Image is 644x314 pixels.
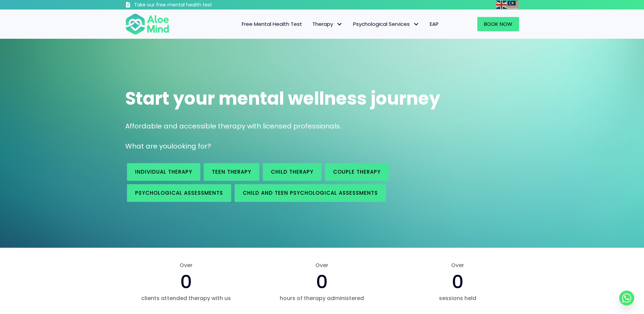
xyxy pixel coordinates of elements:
a: Free Mental Health Test [237,17,307,31]
p: Affordable and accessible therapy with licensed professionals. [125,121,519,131]
span: Psychological assessments [135,189,223,196]
h3: Take our free mental health test [134,2,249,8]
span: Start your mental wellness journey [125,86,440,111]
span: clients attended therapy with us [125,294,247,302]
span: Over [397,261,519,269]
img: Aloe mind Logo [125,13,169,35]
span: sessions held [397,294,519,302]
span: What are you [125,141,171,151]
a: Psychological assessments [127,184,231,202]
a: Individual therapy [127,163,200,181]
span: 0 [316,269,328,295]
a: Psychological ServicesPsychological Services: submenu [348,17,425,31]
span: Therapy [312,20,343,28]
a: English [496,1,508,8]
span: Teen Therapy [212,168,251,175]
span: Book Now [484,20,512,28]
span: Child and Teen Psychological assessments [243,189,378,196]
span: 0 [452,269,464,295]
span: Couple therapy [333,168,381,175]
span: Over [125,261,247,269]
span: 0 [180,269,192,295]
a: TherapyTherapy: submenu [307,17,348,31]
a: Couple therapy [325,163,389,181]
a: Child Therapy [263,163,321,181]
img: ms [508,1,518,9]
img: en [496,1,507,9]
a: Whatsapp [619,291,634,306]
span: hours of therapy administered [261,294,383,302]
nav: Menu [178,17,444,31]
span: Therapy: submenu [335,19,345,29]
span: Child Therapy [271,168,313,175]
a: Take our free mental health test [125,2,249,10]
span: Psychological Services [353,20,420,28]
span: EAP [430,20,439,28]
a: Child and Teen Psychological assessments [235,184,386,202]
a: Teen Therapy [204,163,259,181]
span: Free Mental Health Test [242,20,302,28]
a: Book Now [477,17,519,31]
a: EAP [425,17,444,31]
span: looking for? [171,141,211,151]
span: Over [261,261,383,269]
a: Malay [508,1,519,8]
span: Individual therapy [135,168,192,175]
span: Psychological Services: submenu [411,19,421,29]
